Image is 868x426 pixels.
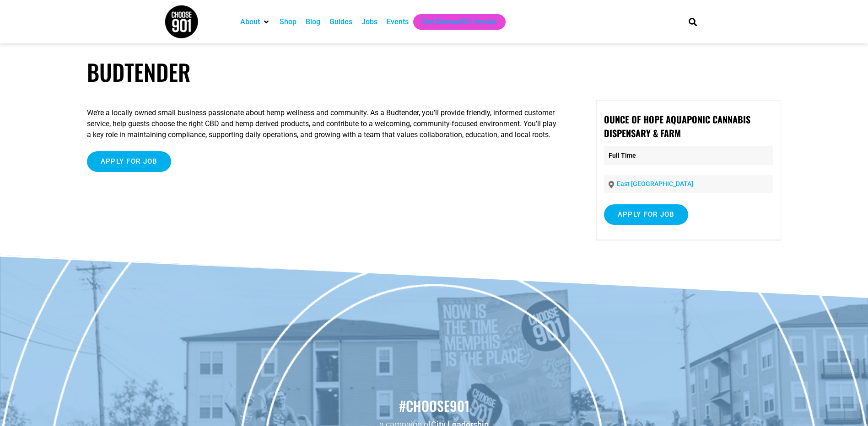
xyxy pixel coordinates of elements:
[329,16,352,27] a: Guides
[87,59,782,85] h1: Budtender
[236,14,275,30] div: About
[87,107,561,140] p: We’re a locally owned small business passionate about hemp wellness and community. As a Budtender...
[306,16,320,27] a: Blog
[387,16,409,27] a: Events
[604,204,688,225] input: Apply for job
[604,146,773,165] p: Full Time
[617,180,693,187] a: East [GEOGRAPHIC_DATA]
[685,14,700,29] div: Search
[361,16,377,27] a: Jobs
[280,16,297,27] a: Shop
[87,151,171,172] input: Apply for job
[240,16,260,27] a: About
[422,16,496,27] a: Get Choose901 Emails
[5,396,863,415] h2: #choose901
[604,112,750,140] strong: Ounce of Hope Aquaponic Cannabis Dispensary & Farm
[236,14,673,30] nav: Main nav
